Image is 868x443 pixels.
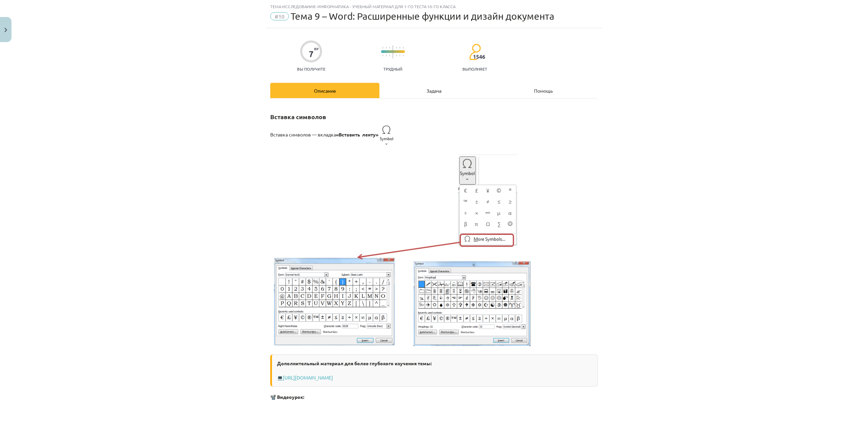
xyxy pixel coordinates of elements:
[277,360,432,366] font: Дополнительный материал для более глубокого изучения темы:
[270,131,336,137] font: Вставка символов — вкладка
[399,47,400,49] img: icon-short-line-57e1e144782c952c97e751825c79c345078a6d821885a25fce030b3d8c18986b.svg
[403,55,403,56] img: icon-short-line-57e1e144782c952c97e751825c79c345078a6d821885a25fce030b3d8c18986b.svg
[309,49,314,59] font: 7
[396,55,397,56] img: icon-short-line-57e1e144782c952c97e751825c79c345078a6d821885a25fce030b3d8c18986b.svg
[270,4,455,9] font: Тема исследования: Информатика - учебный материал для 1-го теста 10-го класса
[277,374,283,381] font: 💻
[396,47,397,49] img: icon-short-line-57e1e144782c952c97e751825c79c345078a6d821885a25fce030b3d8c18986b.svg
[386,47,387,49] img: icon-short-line-57e1e144782c952c97e751825c79c345078a6d821885a25fce030b3d8c18986b.svg
[393,45,393,58] img: icon-long-line-d9ea69661e0d244f92f715978eff75569469978d946b2353a9bb055b3ed8787d.svg
[469,43,481,60] img: students-c634bb4e5e11cddfef0936a35e636f08e4e9abd3cc4e673bd6f9a4125e45ecb1.svg
[314,88,336,94] font: Описание
[297,66,325,72] font: Вы получите
[314,46,318,51] font: XP
[473,53,485,60] font: 1546
[399,55,400,56] img: icon-short-line-57e1e144782c952c97e751825c79c345078a6d821885a25fce030b3d8c18986b.svg
[427,88,441,94] font: Задача
[534,88,553,94] font: Помощь
[389,55,390,56] img: icon-short-line-57e1e144782c952c97e751825c79c345078a6d821885a25fce030b3d8c18986b.svg
[275,13,284,20] font: #10
[462,66,487,72] font: выполняет
[403,47,403,49] img: icon-short-line-57e1e144782c952c97e751825c79c345078a6d821885a25fce030b3d8c18986b.svg
[283,374,333,381] a: [URL][DOMAIN_NAME]
[389,47,390,49] img: icon-short-line-57e1e144782c952c97e751825c79c345078a6d821885a25fce030b3d8c18986b.svg
[386,55,387,56] img: icon-short-line-57e1e144782c952c97e751825c79c345078a6d821885a25fce030b3d8c18986b.svg
[4,28,7,32] img: icon-close-lesson-0947bae3869378f0d4975bcd49f059093ad1ed9edebbc8119c70593378902aed.svg
[270,113,326,121] font: Вставка символов
[383,66,402,72] font: Трудный
[336,131,378,137] font: «Вставить ленту»
[270,394,304,400] font: 📽️ Видеоурок:
[291,11,554,22] font: Тема 9 – Word: Расширенные функции и дизайн документа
